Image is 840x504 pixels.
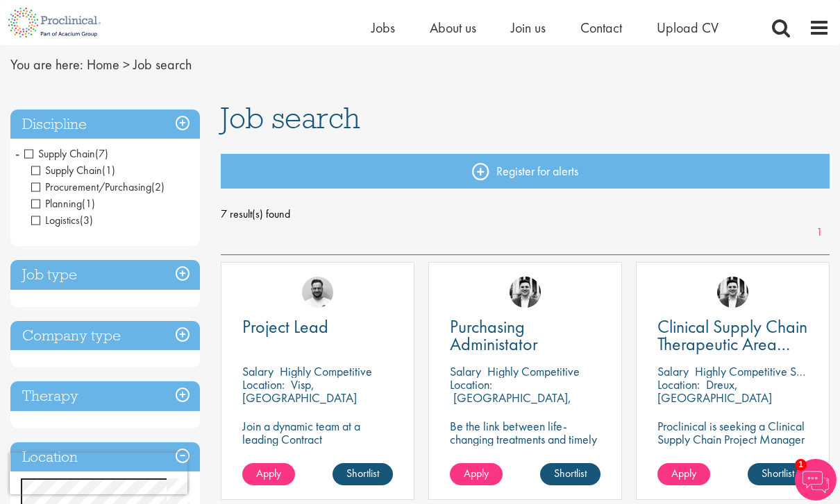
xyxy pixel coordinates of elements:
[242,376,357,406] p: Visp, [GEOGRAPHIC_DATA]
[809,225,830,241] a: 1
[10,321,200,351] h3: Company type
[133,55,192,73] span: Job search
[221,99,360,137] span: Job search
[657,376,772,406] p: Dreux, [GEOGRAPHIC_DATA]
[657,19,719,37] a: Upload CV
[87,55,119,73] a: breadcrumb link
[657,376,700,392] span: Location:
[371,19,395,37] a: Jobs
[151,180,165,194] span: (2)
[695,363,821,379] p: Highly Competitive Salary
[242,318,393,336] a: Project Lead
[123,55,130,73] span: >
[80,213,93,227] span: (3)
[15,143,19,164] span: -
[450,318,600,353] a: Purchasing Administator
[31,163,102,177] span: Supply Chain
[450,463,503,485] a: Apply
[450,419,600,459] p: Be the link between life-changing treatments and timely supply.
[511,19,546,37] a: Join us
[31,213,80,227] span: Logistics
[102,163,115,177] span: (1)
[717,277,748,308] img: Edward Little
[10,381,200,411] h3: Therapy
[10,442,200,472] h3: Location
[10,453,187,494] iframe: reCAPTCHA
[31,180,151,194] span: Procurement/Purchasing
[450,390,571,419] p: [GEOGRAPHIC_DATA], [GEOGRAPHIC_DATA]
[24,146,95,161] span: Supply Chain
[242,363,274,379] span: Salary
[430,19,476,37] a: About us
[82,196,95,211] span: (1)
[580,19,622,37] a: Contact
[31,196,95,211] span: Planning
[10,110,200,139] h3: Discipline
[31,196,82,211] span: Planning
[657,318,808,353] a: Clinical Supply Chain Therapeutic Area Project Manager
[31,213,93,227] span: Logistics
[242,419,393,498] p: Join a dynamic team at a leading Contract Manufacturing Organisation (CMO) and contribute to grou...
[31,180,165,194] span: Procurement/Purchasing
[280,363,372,379] p: Highly Competitive
[795,459,807,471] span: 1
[333,463,393,485] a: Shortlist
[510,277,541,308] img: Edward Little
[540,463,600,485] a: Shortlist
[221,154,830,189] a: Register for alerts
[450,376,492,392] span: Location:
[487,363,580,379] p: Highly Competitive
[242,376,285,392] span: Location:
[657,315,807,373] span: Clinical Supply Chain Therapeutic Area Project Manager
[242,315,328,338] span: Project Lead
[10,260,200,290] h3: Job type
[31,163,115,177] span: Supply Chain
[657,463,710,485] a: Apply
[256,466,281,480] span: Apply
[302,277,333,308] img: Emile De Beer
[24,146,108,161] span: Supply Chain
[671,466,696,480] span: Apply
[795,459,837,501] img: Chatbot
[464,466,489,480] span: Apply
[748,463,808,485] a: Shortlist
[450,363,481,379] span: Salary
[221,204,830,225] span: 7 result(s) found
[95,146,108,161] span: (7)
[242,463,295,485] a: Apply
[450,315,538,356] span: Purchasing Administator
[657,363,689,379] span: Salary
[10,55,83,73] span: You are here:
